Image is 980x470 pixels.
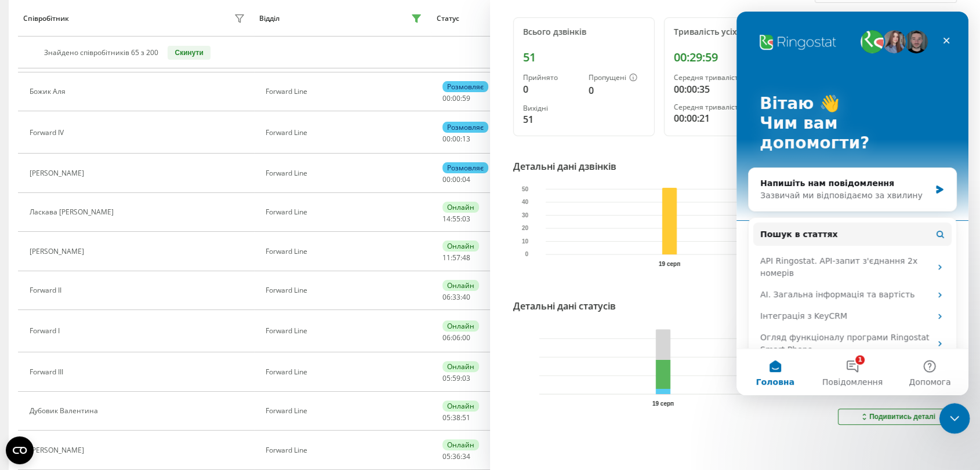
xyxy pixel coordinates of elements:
[452,134,460,144] span: 00
[30,407,101,415] div: Дубовик Валентина
[674,50,796,64] div: 00:29:59
[442,453,470,461] div: : :
[442,333,451,343] span: 06
[525,251,529,257] text: 0
[266,129,424,137] div: Forward Line
[442,374,470,382] div: : :
[462,253,470,263] span: 48
[442,334,470,342] div: : :
[452,373,460,383] span: 59
[523,112,579,126] div: 51
[452,253,460,263] span: 57
[30,446,87,454] div: [PERSON_NAME]
[838,409,957,425] button: Подивитись деталі
[442,162,488,173] div: Розмовляє
[674,74,796,82] div: Середня тривалість розмови
[266,446,424,454] div: Forward Line
[652,400,674,407] text: 19 серп
[589,83,645,97] div: 0
[266,286,424,294] div: Forward Line
[437,14,459,23] div: Статус
[442,293,470,301] div: : :
[513,159,616,173] div: Детальні дані дзвінків
[266,368,424,376] div: Forward Line
[266,247,424,256] div: Forward Line
[30,208,117,216] div: Ласкава [PERSON_NAME]
[44,49,158,57] div: Знайдено співробітників 65 з 200
[442,253,451,263] span: 11
[522,238,529,245] text: 10
[462,93,470,103] span: 59
[522,186,529,192] text: 50
[266,88,424,96] div: Forward Line
[442,81,488,92] div: Розмовляє
[462,373,470,383] span: 03
[452,451,460,461] span: 36
[23,14,69,23] div: Співробітник
[30,247,87,256] div: [PERSON_NAME]
[30,327,63,335] div: Forward I
[442,361,479,372] div: Онлайн
[522,225,529,231] text: 20
[442,176,470,184] div: : :
[30,88,68,96] div: Божик Аля
[452,333,460,343] span: 06
[442,254,470,262] div: : :
[442,439,479,450] div: Онлайн
[30,169,87,177] div: [PERSON_NAME]
[442,202,479,213] div: Онлайн
[462,134,470,144] span: 13
[523,27,645,37] div: Всього дзвінків
[452,93,460,103] span: 00
[30,129,67,137] div: Forward IV
[736,12,968,395] iframe: Intercom live chat
[859,412,935,421] div: Подивитись деталі
[589,74,645,83] div: Пропущені
[442,292,451,302] span: 06
[462,214,470,224] span: 03
[259,14,280,23] div: Відділ
[674,103,796,111] div: Середня тривалість відповіді
[462,174,470,184] span: 04
[674,82,796,96] div: 00:00:35
[442,414,470,422] div: : :
[523,50,645,64] div: 51
[674,111,796,125] div: 00:00:21
[674,27,796,37] div: Тривалість усіх дзвінків
[523,82,579,96] div: 0
[442,280,479,291] div: Онлайн
[442,400,479,411] div: Онлайн
[266,407,424,415] div: Forward Line
[30,368,66,376] div: Forward III
[442,413,451,422] span: 05
[266,169,424,177] div: Forward Line
[452,174,460,184] span: 00
[523,104,579,112] div: Вихідні
[452,413,460,422] span: 38
[6,436,34,464] button: Open CMP widget
[522,212,529,218] text: 30
[462,451,470,461] span: 34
